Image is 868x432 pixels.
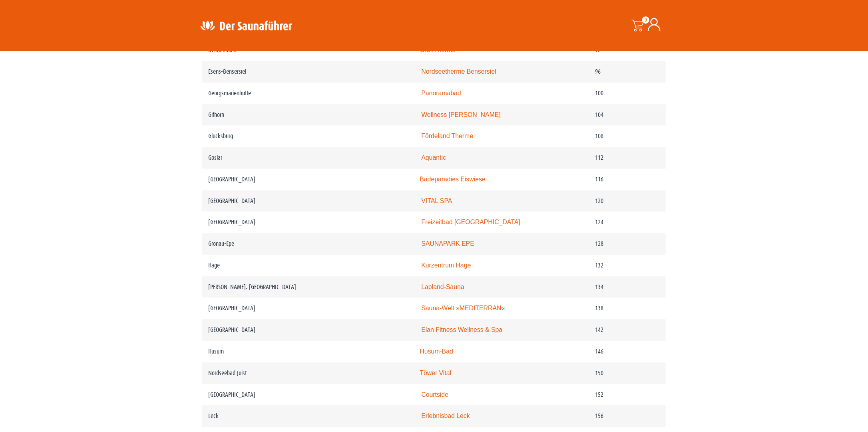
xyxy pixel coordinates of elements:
[422,240,475,247] a: SAUNAPARK EPE
[422,133,474,139] a: Fördeland Therme
[589,276,666,298] td: 134
[589,384,666,406] td: 152
[422,154,446,161] a: Aquantic
[589,125,666,147] td: 108
[202,319,414,341] td: [GEOGRAPHIC_DATA]
[589,341,666,362] td: 146
[202,211,414,233] td: [GEOGRAPHIC_DATA]
[642,16,649,24] span: 0
[420,370,452,376] a: Töwer Vital
[202,362,414,384] td: Nordseebad Juist
[589,297,666,319] td: 138
[589,147,666,169] td: 112
[202,104,414,126] td: Gifhorn
[422,283,464,290] a: Lapland-Sauna
[202,276,414,298] td: [PERSON_NAME]. [GEOGRAPHIC_DATA]
[422,391,449,398] a: Courtside
[589,169,666,190] td: 116
[589,405,666,427] td: 156
[202,61,414,82] td: Esens-Bensersiel
[420,176,486,183] a: Badeparadies Eiswiese
[202,255,414,276] td: Hage
[422,111,501,118] a: Wellness [PERSON_NAME]
[422,197,452,204] a: VITAL SPA
[202,233,414,255] td: Gronau-Epe
[589,104,666,126] td: 104
[202,405,414,427] td: Leck
[202,125,414,147] td: Glücksburg
[422,305,505,311] a: Sauna-Welt »MEDITERRAN«
[420,348,454,355] a: Husum-Bad
[202,190,414,212] td: [GEOGRAPHIC_DATA]
[422,326,503,333] a: Elan Fitness Wellness & Spa
[589,362,666,384] td: 150
[202,341,414,362] td: Husum
[202,82,414,104] td: Georgsmarienhütte
[589,190,666,212] td: 120
[422,412,470,419] a: Erlebnisbad Leck
[422,219,520,225] a: Freizeitbad [GEOGRAPHIC_DATA]
[202,384,414,406] td: [GEOGRAPHIC_DATA]
[202,169,414,190] td: [GEOGRAPHIC_DATA]
[422,68,496,75] a: Nordseetherme Bensersiel
[589,211,666,233] td: 124
[202,147,414,169] td: Goslar
[589,82,666,104] td: 100
[422,90,461,96] a: Panoramabad
[589,319,666,341] td: 142
[589,61,666,82] td: 96
[589,233,666,255] td: 128
[589,255,666,276] td: 132
[202,297,414,319] td: [GEOGRAPHIC_DATA]
[422,262,471,269] a: Kurzentrum Hage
